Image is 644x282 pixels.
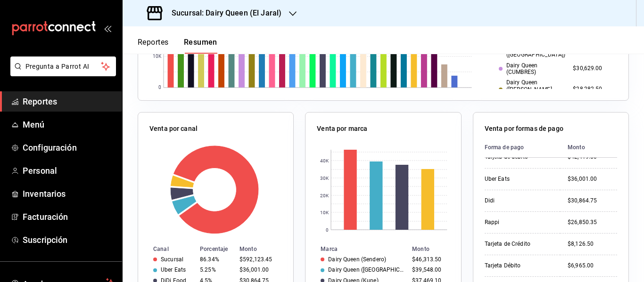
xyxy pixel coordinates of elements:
text: 0 [158,85,161,90]
div: Uber Eats [485,175,553,183]
div: Dairy Queen ([GEOGRAPHIC_DATA][PERSON_NAME]) [328,266,405,273]
th: Forma de pago [485,137,560,158]
th: Monto [560,137,617,158]
td: $28,282.50 [569,77,617,101]
text: 20K [320,193,329,198]
div: Dairy Queen (CUMBRES) [499,62,565,76]
text: 40K [320,158,329,163]
th: Monto [236,244,293,254]
span: Facturación [23,210,115,223]
div: 86.34% [200,256,232,263]
th: Marca [305,244,408,254]
div: Rappi [485,218,553,226]
span: Inventarios [23,187,115,200]
div: 5.25% [200,266,232,273]
div: Dairy Queen ([PERSON_NAME][GEOGRAPHIC_DATA]) [499,79,565,99]
div: $26,850.35 [568,218,617,226]
div: Tarjeta Débito [485,262,553,270]
span: Personal [23,164,115,177]
div: Didi [485,197,553,205]
div: Uber Eats [161,266,186,273]
th: Porcentaje [196,244,236,254]
text: 10K [153,54,162,59]
button: Reportes [138,38,169,54]
th: Canal [138,244,196,254]
button: Pregunta a Parrot AI [10,56,116,76]
div: Dairy Queen (Sendero) [328,256,386,263]
div: $36,001.00 [239,266,278,273]
div: $6,965.00 [568,262,617,270]
div: $30,864.75 [568,197,617,205]
td: $30,629.00 [569,60,617,78]
p: Venta por canal [149,124,198,134]
div: $46,313.50 [412,256,446,263]
text: 30K [320,176,329,181]
text: 0 [326,227,329,233]
p: Venta por formas de pago [485,124,563,134]
div: $592,123.45 [239,256,278,263]
div: $36,001.00 [568,175,617,183]
h3: Sucursal: Dairy Queen (El Jaral) [164,8,281,19]
a: Pregunta a Parrot AI [7,68,116,78]
button: open_drawer_menu [104,24,111,32]
div: navigation tabs [138,38,217,54]
span: Reportes [23,95,115,108]
p: Venta por marca [317,124,367,134]
span: Menú [23,118,115,131]
span: Pregunta a Parrot AI [25,62,101,72]
text: 10K [320,210,329,215]
span: Configuración [23,141,115,154]
div: $39,548.00 [412,266,446,273]
div: $8,126.50 [568,240,617,248]
span: Suscripción [23,234,115,246]
div: Sucursal [161,256,183,263]
button: Resumen [184,38,217,54]
div: Tarjeta de Crédito [485,240,553,248]
th: Monto [408,244,461,254]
